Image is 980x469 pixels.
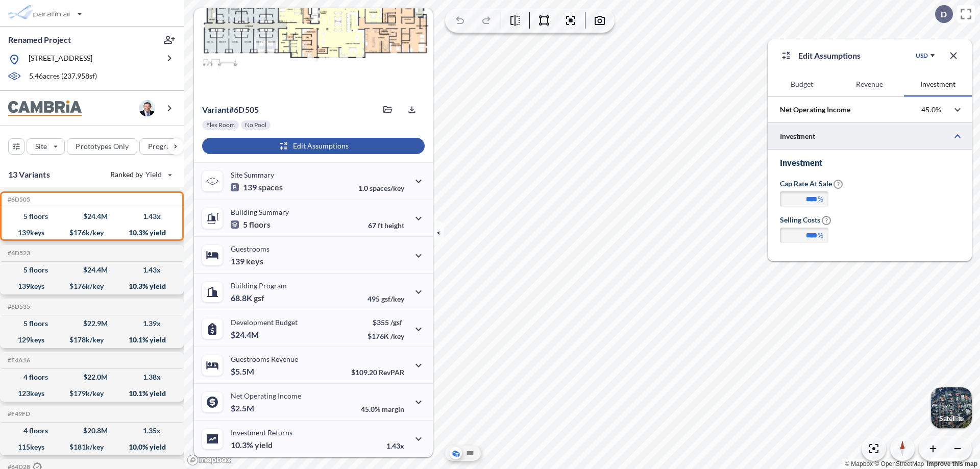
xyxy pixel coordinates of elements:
[367,318,404,327] p: $355
[231,208,289,216] p: Building Summary
[382,405,404,413] span: margin
[464,447,476,459] button: Site Plan
[386,441,404,450] p: 1.43x
[927,460,977,467] a: Improve this map
[378,221,383,230] span: ft
[231,440,273,450] p: 10.3%
[258,182,283,192] span: spaces
[368,221,404,230] p: 67
[874,460,924,467] a: OpenStreetMap
[246,256,263,266] span: keys
[202,138,425,154] button: Edit Assumptions
[381,294,404,303] span: gsf/key
[231,281,287,290] p: Building Program
[768,72,836,96] button: Budget
[231,256,263,266] p: 139
[370,184,404,192] span: spaces/key
[939,414,964,423] p: Satellite
[390,318,402,327] span: /gsf
[6,196,30,203] h5: Click to copy the code
[941,10,947,19] p: D
[231,366,256,377] p: $5.5M
[916,52,928,60] div: USD
[931,387,972,428] img: Switcher Image
[390,332,404,340] span: /key
[29,71,97,82] p: 5.46 acres ( 237,958 sf)
[921,105,941,114] p: 45.0%
[384,221,404,230] span: height
[8,101,82,116] img: BrandImage
[845,460,873,467] a: Mapbox
[148,141,177,152] p: Program
[187,454,232,466] a: Mapbox homepage
[231,330,260,340] p: $24.4M
[780,105,850,115] p: Net Operating Income
[351,368,404,377] p: $109.20
[231,219,271,230] p: 5
[379,368,404,377] span: RevPAR
[67,138,137,155] button: Prototypes Only
[231,244,269,253] p: Guestrooms
[102,166,179,183] button: Ranked by Yield
[27,138,65,155] button: Site
[206,121,235,129] p: Flex Room
[367,332,404,340] p: $176K
[145,169,162,180] span: Yield
[818,230,823,240] label: %
[822,216,831,225] span: ?
[780,158,960,168] h3: Investment
[231,391,301,400] p: Net Operating Income
[367,294,404,303] p: 495
[8,168,50,181] p: 13 Variants
[231,355,298,363] p: Guestrooms Revenue
[254,293,264,303] span: gsf
[834,180,843,189] span: ?
[35,141,47,152] p: Site
[798,50,861,62] p: Edit Assumptions
[6,410,30,417] h5: Click to copy the code
[450,447,462,459] button: Aerial View
[231,403,256,413] p: $2.5M
[836,72,903,96] button: Revenue
[231,182,283,192] p: 139
[29,53,92,66] p: [STREET_ADDRESS]
[780,215,831,225] label: Selling Costs
[231,170,274,179] p: Site Summary
[361,405,404,413] p: 45.0%
[6,250,30,257] h5: Click to copy the code
[904,72,972,96] button: Investment
[139,138,194,155] button: Program
[931,387,972,428] button: Switcher ImageSatellite
[76,141,129,152] p: Prototypes Only
[8,34,71,45] p: Renamed Project
[255,440,273,450] span: yield
[231,318,298,327] p: Development Budget
[249,219,271,230] span: floors
[202,105,229,114] span: Variant
[780,179,843,189] label: Cap Rate at Sale
[6,357,30,364] h5: Click to copy the code
[818,194,823,204] label: %
[231,428,292,437] p: Investment Returns
[358,184,404,192] p: 1.0
[202,105,259,115] p: # 6d505
[245,121,266,129] p: No Pool
[6,303,30,310] h5: Click to copy the code
[231,293,264,303] p: 68.8K
[139,100,155,116] img: user logo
